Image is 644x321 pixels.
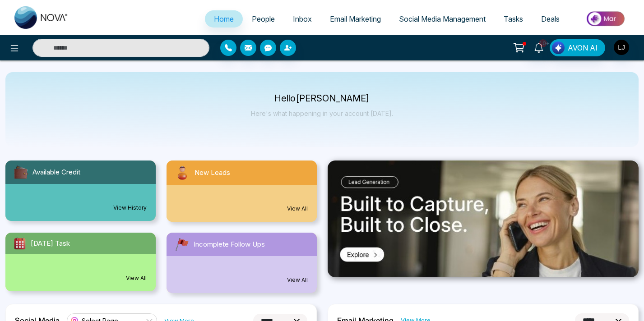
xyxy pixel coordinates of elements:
img: Nova CRM Logo [14,6,69,29]
span: Available Credit [32,167,80,178]
a: People [243,10,284,28]
a: Email Marketing [321,10,390,28]
span: AVON AI [568,42,598,53]
span: Inbox [293,14,312,23]
a: Inbox [284,10,321,28]
span: Tasks [504,14,523,23]
a: Deals [532,10,569,28]
span: Deals [541,14,560,23]
img: Lead Flow [552,41,565,54]
img: newLeads.svg [174,164,191,181]
span: People [252,14,275,23]
span: Incomplete Follow Ups [194,239,265,250]
a: Incomplete Follow UpsView All [161,233,322,293]
p: Hello [PERSON_NAME] [251,95,393,102]
a: Home [205,10,243,28]
span: [DATE] Task [31,238,70,249]
span: New Leads [195,168,230,178]
img: User Avatar [614,40,629,55]
img: todayTask.svg [13,236,27,251]
a: New LeadsView All [161,160,322,222]
span: Email Marketing [330,14,381,23]
img: followUps.svg [174,236,190,252]
img: . [328,160,639,278]
a: View All [287,276,308,284]
button: AVON AI [550,39,605,56]
img: availableCredit.svg [13,164,29,180]
a: View All [126,274,147,282]
span: 10+ [539,39,547,47]
a: 10+ [528,39,550,55]
a: Tasks [495,10,532,28]
a: View All [287,205,308,213]
a: Social Media Management [390,10,495,28]
span: Home [214,14,234,23]
p: Here's what happening in your account [DATE]. [251,110,393,117]
a: View History [113,204,147,212]
img: Market-place.gif [573,9,639,29]
span: Social Media Management [399,14,486,23]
